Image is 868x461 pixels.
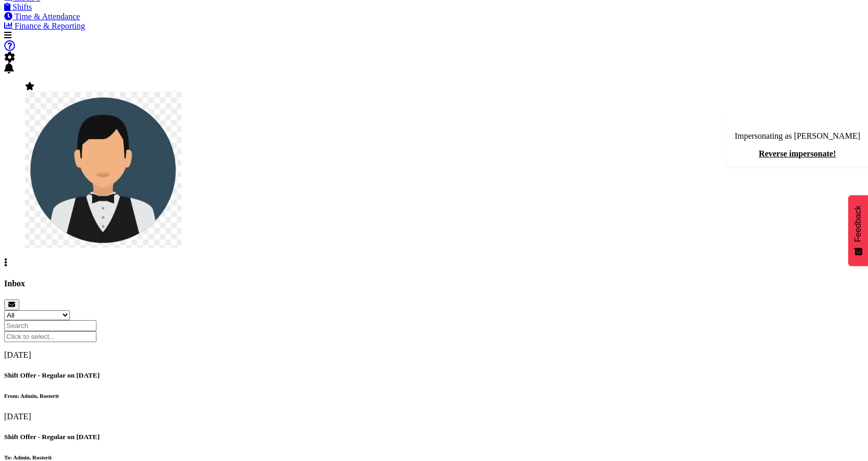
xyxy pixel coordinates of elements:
[4,21,85,30] a: Finance & Reporting
[4,279,864,288] h4: Inbox
[4,3,32,11] a: Shifts
[4,433,864,441] h5: Shift Offer - Regular on [DATE]
[15,12,80,21] span: Time & Attendance
[735,131,860,141] p: Impersonating as [PERSON_NAME]
[15,21,85,30] span: Finance & Reporting
[25,91,181,248] img: wu-kevin5aaed71ed01d5805973613cd15694a89.png
[4,331,96,342] input: Click to select...
[4,12,80,21] a: Time & Attendance
[848,195,868,266] button: Feedback - Show survey
[4,320,96,331] input: Search
[4,412,864,421] p: [DATE]
[4,371,864,380] h5: Shift Offer - Regular on [DATE]
[13,3,32,11] span: Shifts
[4,454,864,460] h6: To: Admin, Rosterit
[4,393,864,399] h6: From: Admin, Rosterit
[4,350,864,360] p: [DATE]
[759,149,836,158] a: Reverse impersonate!
[853,205,863,242] span: Feedback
